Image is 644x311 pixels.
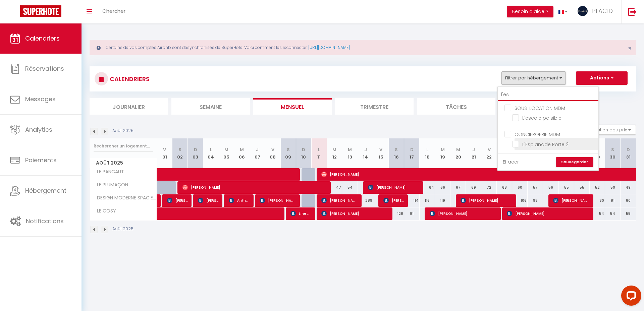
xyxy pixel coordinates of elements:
[488,146,491,153] abbr: V
[556,157,593,167] a: Sauvegarder
[108,71,150,86] h3: CALENDRIERS
[342,138,358,168] th: 13
[25,186,66,195] span: Hébergement
[417,98,495,115] li: Tâches
[481,138,497,168] th: 22
[543,181,558,194] div: 56
[528,194,543,207] div: 98
[450,181,466,194] div: 67
[253,98,332,115] li: Mensuel
[461,194,512,207] span: [PERSON_NAME]
[20,5,61,17] img: Super Booking
[507,6,553,17] button: Besoin d'aide ?
[395,146,398,153] abbr: S
[621,181,636,194] div: 49
[590,194,605,207] div: 80
[25,95,56,103] span: Messages
[503,158,519,166] a: Effacer
[512,194,528,207] div: 106
[621,138,636,168] th: 31
[91,181,130,189] span: LE PLUMAÇON
[420,194,435,207] div: 116
[435,194,450,207] div: 119
[383,194,404,207] span: [PERSON_NAME]
[553,194,589,207] span: [PERSON_NAME]
[628,7,637,16] img: logout
[234,138,250,168] th: 06
[167,194,187,207] span: [PERSON_NAME]
[420,138,435,168] th: 18
[318,146,320,153] abbr: L
[466,138,481,168] th: 21
[308,45,350,50] a: [URL][DOMAIN_NAME]
[311,138,327,168] th: 11
[435,138,450,168] th: 19
[210,146,212,153] abbr: L
[528,181,543,194] div: 57
[90,98,168,115] li: Journalier
[229,194,249,207] span: Antho Bangbang
[592,7,613,15] span: PLACID
[373,138,389,168] th: 15
[94,140,153,152] input: Rechercher un logement...
[260,194,296,207] span: [PERSON_NAME]
[498,89,598,101] input: Rechercher un logement...
[497,86,599,171] div: Filtrer par hébergement
[590,181,605,194] div: 52
[430,207,496,220] span: [PERSON_NAME]
[25,34,60,43] span: Calendriers
[472,146,475,153] abbr: J
[327,138,342,168] th: 12
[605,207,621,220] div: 54
[404,207,420,220] div: 91
[321,207,388,220] span: [PERSON_NAME]
[280,138,296,168] th: 09
[327,181,342,194] div: 47
[456,146,460,153] abbr: M
[404,194,420,207] div: 114
[507,207,589,220] span: [PERSON_NAME]
[389,207,404,220] div: 128
[90,40,636,55] div: Certains de vos comptes Airbnb sont désynchronisés de SuperHote. Voici comment les reconnecter :
[410,146,414,153] abbr: D
[621,207,636,220] div: 55
[348,146,352,153] abbr: M
[574,181,590,194] div: 55
[203,138,219,168] th: 04
[321,194,357,207] span: [PERSON_NAME]
[590,207,605,220] div: 54
[481,181,497,194] div: 72
[178,146,181,153] abbr: S
[426,146,428,153] abbr: L
[290,207,311,220] span: Line Rodien
[90,158,157,168] span: Août 2025
[364,146,367,153] abbr: J
[250,138,265,168] th: 07
[25,156,57,164] span: Paiements
[611,146,614,153] abbr: S
[332,146,336,153] abbr: M
[420,181,435,194] div: 64
[335,98,414,115] li: Trimestre
[389,138,404,168] th: 16
[404,138,420,168] th: 17
[466,181,481,194] div: 69
[26,217,64,225] span: Notifications
[497,181,512,194] div: 68
[512,181,528,194] div: 60
[91,168,126,176] span: LE PANCAUT
[605,194,621,207] div: 81
[358,194,373,207] div: 289
[271,146,274,153] abbr: V
[91,194,158,202] span: DESIGN MODERNE SPACIEUX
[256,146,259,153] abbr: J
[25,125,52,134] span: Analytics
[25,64,64,73] span: Réservations
[194,146,197,153] abbr: D
[379,146,382,153] abbr: V
[441,146,445,153] abbr: M
[435,181,450,194] div: 66
[188,138,203,168] th: 03
[559,181,574,194] div: 55
[157,138,172,168] th: 01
